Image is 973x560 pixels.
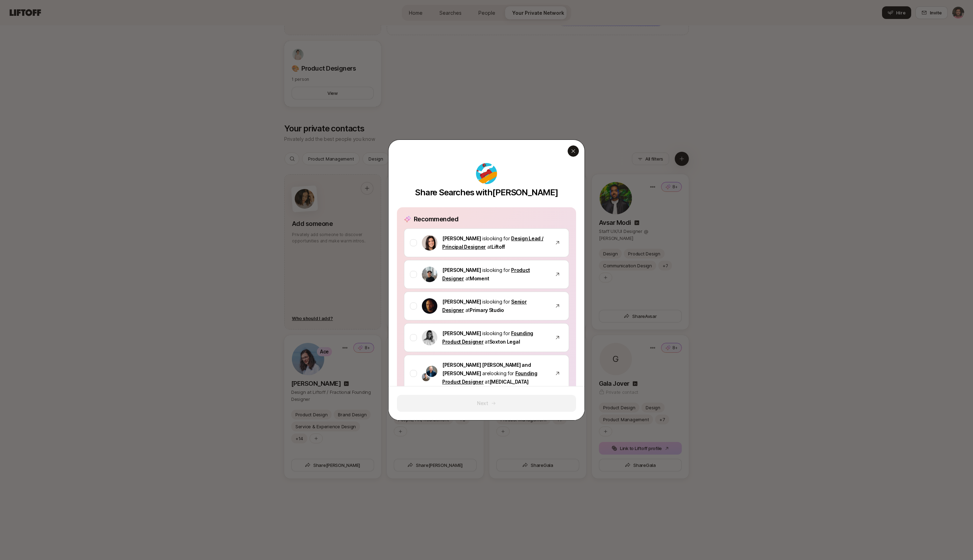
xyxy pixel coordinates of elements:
[442,235,481,241] span: [PERSON_NAME]
[422,373,430,381] img: David Deng
[442,329,548,346] p: is looking for at
[476,163,497,184] img: ACg8ocKd9SDCT_7X4qmDo2Q39ZnOOivTVbmIwfx8YgKrYmN9k5ol6rsjrA=s160-c
[422,298,437,314] img: Nicholas Pattison
[491,244,505,250] span: Liftoff
[442,266,548,283] p: is looking for at
[442,235,543,250] a: Design Lead / Principal Designer
[414,214,458,224] p: Recommended
[426,366,437,377] img: Sagan Schultz
[442,299,527,313] a: Senior Designer
[422,235,437,250] img: Eleanor Morgan
[442,298,548,314] p: is looking for at
[442,234,548,251] p: is looking for at
[442,267,481,273] span: [PERSON_NAME]
[422,330,437,345] img: Logan Brown
[442,362,531,376] span: [PERSON_NAME] [PERSON_NAME] and [PERSON_NAME]
[470,307,504,313] span: Primary Studio
[422,267,437,282] img: Billy Tseng
[489,379,529,385] span: [MEDICAL_DATA]
[470,275,489,281] span: Moment
[442,299,481,305] span: [PERSON_NAME]
[415,188,558,197] p: Share Searches with [PERSON_NAME]
[442,330,481,336] span: [PERSON_NAME]
[489,339,520,345] span: Soxton Legal
[442,361,548,386] p: are looking for at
